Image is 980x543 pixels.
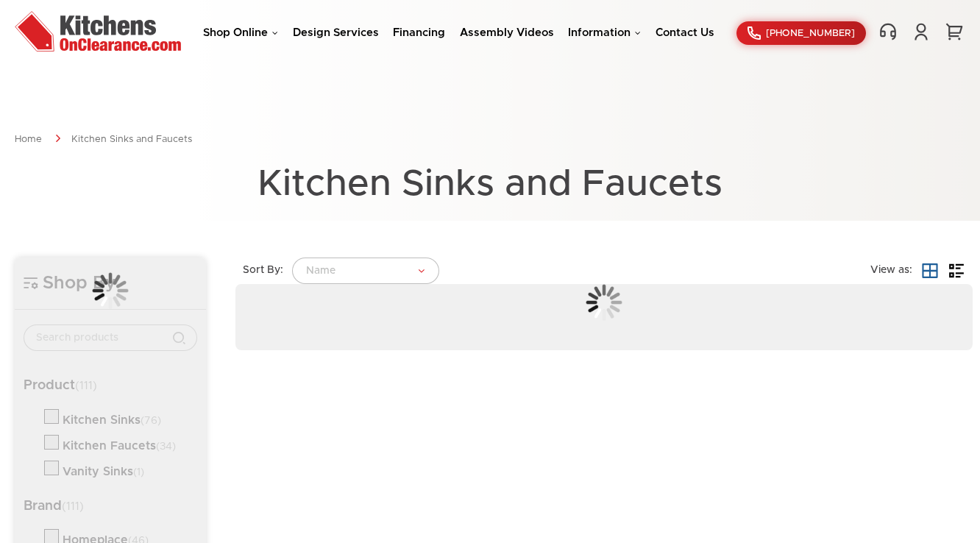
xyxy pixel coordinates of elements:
a: Kitchen Sinks and Faucets [71,135,192,144]
span: [PHONE_NUMBER] [766,29,855,38]
a: Home [15,135,42,144]
a: Information [568,27,641,38]
a: Assembly Videos [460,27,554,38]
a: Contact Us [656,27,714,38]
a: Financing [393,27,445,38]
a: List [948,262,965,280]
a: [PHONE_NUMBER] [736,21,866,45]
a: Shop Online [203,27,278,38]
label: Sort By: [243,264,283,277]
h1: Kitchen Sinks and Faucets [15,165,965,204]
label: View as: [870,264,912,277]
img: Kitchens On Clearance [15,11,181,52]
a: Design Services [293,27,379,38]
